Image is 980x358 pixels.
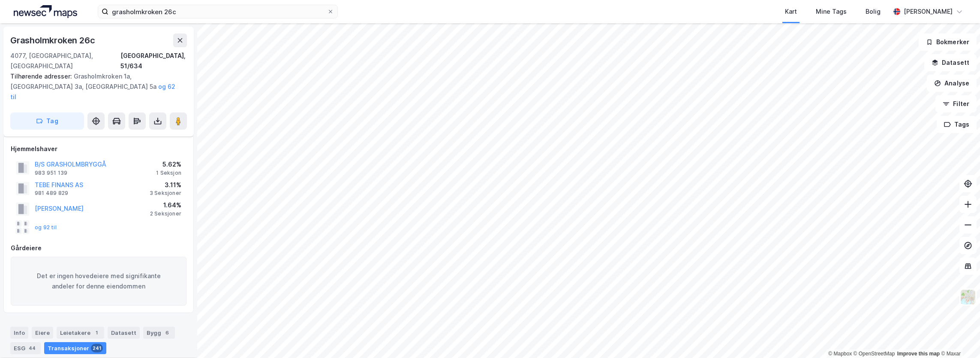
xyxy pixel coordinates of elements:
[150,210,181,217] div: 2 Seksjoner
[10,51,120,71] div: 4077, [GEOGRAPHIC_DATA], [GEOGRAPHIC_DATA]
[927,75,977,92] button: Analyse
[120,51,187,71] div: [GEOGRAPHIC_DATA], 51/634
[937,317,980,358] div: Kontrollprogram for chat
[35,170,67,176] div: 983 951 139
[919,33,977,51] button: Bokmerker
[108,5,327,18] input: Søk på adresse, matrikkel, gårdeiere, leietakere eller personer
[10,327,28,339] div: Info
[11,257,186,306] div: Det er ingen hovedeiere med signifikante andeler for denne eiendommen
[14,5,77,18] img: logo.a4113a55bc3d86da70a041830d287a7e.svg
[10,342,41,354] div: ESG
[904,6,953,17] div: [PERSON_NAME]
[10,71,180,102] div: Grasholmkroken 1a, [GEOGRAPHIC_DATA] 3a, [GEOGRAPHIC_DATA] 5a
[156,159,181,170] div: 5.62%
[57,327,104,339] div: Leietakere
[35,190,68,197] div: 981 489 829
[937,116,977,133] button: Tags
[11,243,186,253] div: Gårdeiere
[10,33,96,47] div: Grasholmkroken 26c
[27,344,37,352] div: 44
[32,327,53,339] div: Eiere
[854,351,895,357] a: OpenStreetMap
[935,95,977,112] button: Filter
[108,327,140,339] div: Datasett
[897,351,940,357] a: Improve this map
[816,6,847,17] div: Mine Tags
[91,344,103,352] div: 241
[156,170,181,176] div: 1 Seksjon
[92,328,101,337] div: 1
[937,317,980,358] iframe: Chat Widget
[828,351,852,357] a: Mapbox
[150,190,181,197] div: 3 Seksjoner
[163,328,171,337] div: 6
[143,327,175,339] div: Bygg
[11,144,186,154] div: Hjemmelshaver
[924,54,977,71] button: Datasett
[785,6,797,17] div: Kart
[44,342,106,354] div: Transaksjoner
[10,112,84,130] button: Tag
[960,289,976,305] img: Z
[866,6,881,17] div: Bolig
[150,180,181,190] div: 3.11%
[10,73,74,80] span: Tilhørende adresser:
[150,200,181,210] div: 1.64%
